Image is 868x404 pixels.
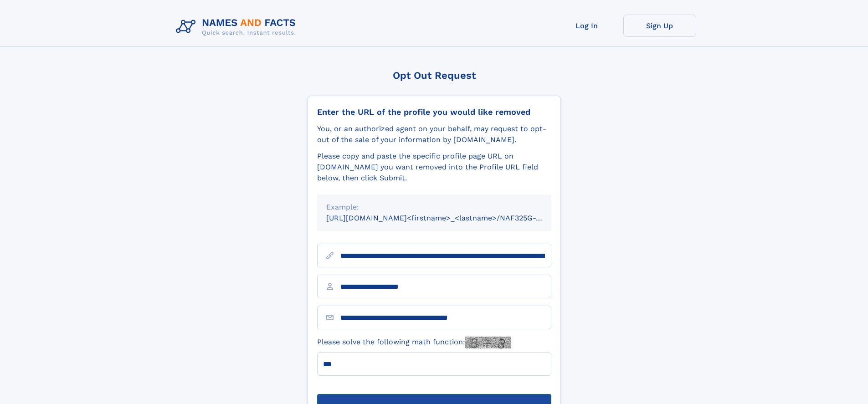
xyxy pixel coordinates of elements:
[326,202,542,213] div: Example:
[317,337,511,348] label: Please solve the following math function:
[326,214,569,222] small: [URL][DOMAIN_NAME]<firstname>_<lastname>/NAF325G-xxxxxxxx
[317,123,551,145] div: You, or an authorized agent on your behalf, may request to opt-out of the sale of your informatio...
[623,15,696,37] a: Sign Up
[308,70,561,81] div: Opt Out Request
[317,107,551,117] div: Enter the URL of the profile you would like removed
[172,15,303,39] img: Logo Names and Facts
[317,151,551,184] div: Please copy and paste the specific profile page URL on [DOMAIN_NAME] you want removed into the Pr...
[550,15,623,37] a: Log In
